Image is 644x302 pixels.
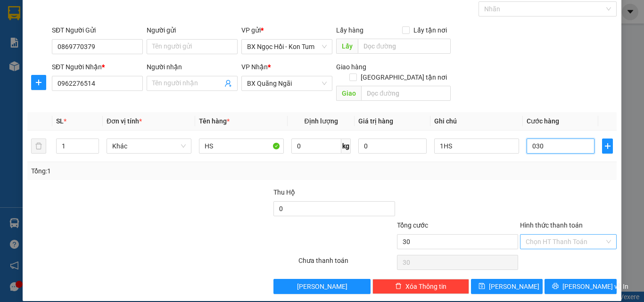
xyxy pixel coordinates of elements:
span: plus [32,79,46,86]
span: Giao hàng [336,63,366,71]
th: Ghi chú [430,112,523,131]
div: LỢI [81,31,157,42]
span: [PERSON_NAME] [489,281,539,292]
div: Chưa thanh toán [297,255,396,272]
span: Gửi: [8,9,23,19]
div: 0976800479 [8,42,74,55]
span: VP Nhận [241,63,268,71]
div: Người gửi [147,25,238,35]
div: Người nhận [147,62,238,72]
span: delete [395,283,402,290]
button: printer[PERSON_NAME] và In [545,279,617,294]
span: Đơn vị tính [107,117,142,125]
span: Lấy hàng [336,26,363,34]
span: Lấy tận nơi [410,25,451,35]
span: Giá trị hàng [358,117,393,125]
button: save[PERSON_NAME] [471,279,543,294]
div: 50.000 [7,61,75,72]
span: kg [341,139,351,154]
input: Dọc đường [361,86,451,101]
span: BX Quãng Ngãi [247,76,327,90]
span: SL [56,117,64,125]
input: Ghi Chú [434,139,519,154]
span: Xóa Thông tin [405,281,446,292]
span: Tên hàng [199,117,230,125]
span: printer [552,283,559,290]
label: Hình thức thanh toán [520,221,583,229]
button: deleteXóa Thông tin [372,279,469,294]
button: delete [31,139,46,154]
input: 0 [358,139,426,154]
span: Tổng cước [397,221,428,229]
span: Giao [336,86,361,101]
span: Lấy [336,39,358,54]
span: Nhận: [81,9,103,19]
div: SĐT Người Nhận [52,62,143,72]
span: Định lượng [304,117,338,125]
div: BX Ngọc Hồi - Kon Tum [8,8,74,31]
div: BX Miền Đông [81,8,157,31]
div: SĐT Người Gửi [52,25,143,35]
span: BX Ngọc Hồi - Kon Tum [247,40,327,54]
div: 0346149771 [81,42,157,55]
span: [PERSON_NAME] [297,281,347,292]
input: Dọc đường [358,39,451,54]
span: Khác [112,139,186,153]
div: KHÁNH [8,31,74,42]
div: VP gửi [241,25,332,35]
button: [PERSON_NAME] [273,279,370,294]
span: [PERSON_NAME] và In [562,281,628,292]
button: plus [602,139,613,154]
span: Thu Hộ [273,188,295,196]
button: plus [31,75,46,90]
span: plus [603,142,612,150]
span: Cước hàng [527,117,559,125]
span: save [479,283,485,290]
span: user-add [224,80,232,87]
span: [GEOGRAPHIC_DATA] tận nơi [357,72,451,82]
span: CR : [7,62,22,72]
div: Tổng: 1 [31,166,249,176]
input: VD: Bàn, Ghế [199,139,284,154]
